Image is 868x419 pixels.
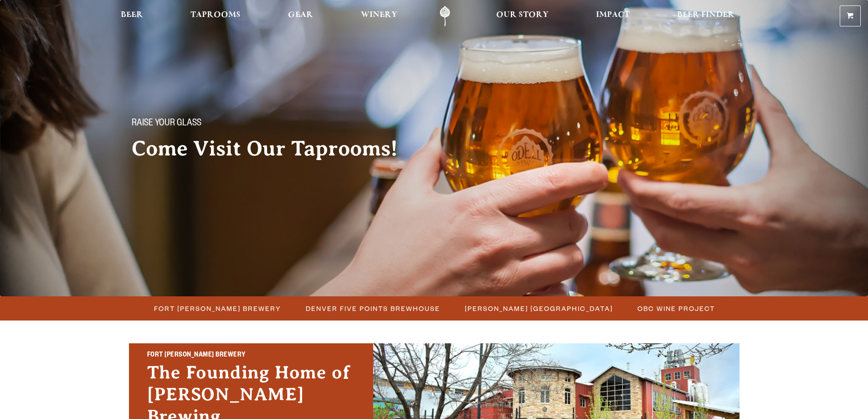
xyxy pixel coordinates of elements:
[300,302,445,315] a: Denver Five Points Brewhouse
[132,118,201,130] span: Raise your glass
[428,6,462,26] a: Odell Home
[459,302,617,315] a: [PERSON_NAME] [GEOGRAPHIC_DATA]
[490,6,555,26] a: Our Story
[590,6,636,26] a: Impact
[147,350,355,362] h2: Fort [PERSON_NAME] Brewery
[282,6,319,26] a: Gear
[288,11,313,19] span: Gear
[465,302,613,315] span: [PERSON_NAME] [GEOGRAPHIC_DATA]
[306,302,440,315] span: Denver Five Points Brewhouse
[154,302,281,315] span: Fort [PERSON_NAME] Brewery
[190,11,241,19] span: Taprooms
[355,6,403,26] a: Winery
[132,137,416,160] h2: Come Visit Our Taprooms!
[185,6,247,26] a: Taprooms
[671,6,740,26] a: Beer Finder
[496,11,549,19] span: Our Story
[632,302,719,315] a: OBC Wine Project
[596,11,630,19] span: Impact
[121,11,143,19] span: Beer
[361,11,397,19] span: Winery
[115,6,149,26] a: Beer
[677,11,734,19] span: Beer Finder
[637,302,715,315] span: OBC Wine Project
[149,302,286,315] a: Fort [PERSON_NAME] Brewery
